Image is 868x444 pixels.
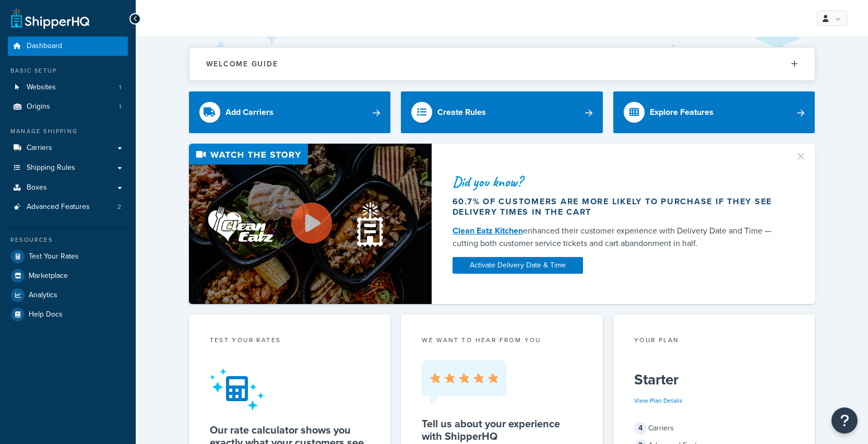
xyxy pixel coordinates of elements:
a: Activate Delivery Date & Time [453,257,583,274]
a: Carriers [8,138,128,158]
div: Add Carriers [225,105,274,120]
img: Video thumbnail [189,144,432,304]
span: Advanced Features [27,203,90,212]
div: Explore Features [650,105,714,120]
span: Dashboard [27,42,62,51]
div: Create Rules [437,105,486,120]
span: 1 [119,83,121,92]
a: Analytics [8,286,128,305]
li: Websites [8,78,128,97]
li: Advanced Features [8,197,128,217]
span: Boxes [27,183,47,192]
a: Dashboard [8,37,128,56]
a: Help Docs [8,305,128,324]
div: Manage Shipping [8,127,128,136]
span: Help Docs [29,310,63,319]
span: Carriers [27,144,52,153]
a: Explore Features [613,91,815,133]
li: Origins [8,97,128,116]
button: Welcome Guide [189,48,815,80]
a: Boxes [8,178,128,197]
h5: Tell us about your experience with ShipperHQ [422,417,582,442]
a: View Plan Details [634,396,683,405]
a: Shipping Rules [8,158,128,178]
div: Test your rates [210,335,370,347]
h2: Welcome Guide [206,60,278,68]
span: 1 [119,102,121,111]
a: Clean Eatz Kitchen [453,225,523,237]
p: we want to hear from you [422,335,582,345]
a: Marketplace [8,266,128,285]
div: Your Plan [634,335,794,347]
span: Origins [27,102,50,111]
span: Analytics [29,291,57,300]
a: Websites1 [8,78,128,97]
span: Shipping Rules [27,163,75,172]
a: Origins1 [8,97,128,116]
a: Test Your Rates [8,247,128,266]
span: Websites [27,83,56,92]
div: enhanced their customer experience with Delivery Date and Time — cutting both customer service ti... [453,225,782,250]
h5: Starter [634,371,794,388]
a: Add Carriers [189,91,391,133]
span: Marketplace [29,272,68,281]
div: Did you know? [453,174,782,189]
div: 60.7% of customers are more likely to purchase if they see delivery times in the cart [453,196,782,217]
button: Open Resource Center [831,407,858,434]
span: 2 [117,203,121,212]
div: Basic Setup [8,66,128,75]
div: Carriers [634,421,794,436]
a: Create Rules [401,91,603,133]
a: Advanced Features2 [8,197,128,217]
span: Test Your Rates [29,252,79,261]
span: 4 [634,422,647,435]
div: Resources [8,236,128,244]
